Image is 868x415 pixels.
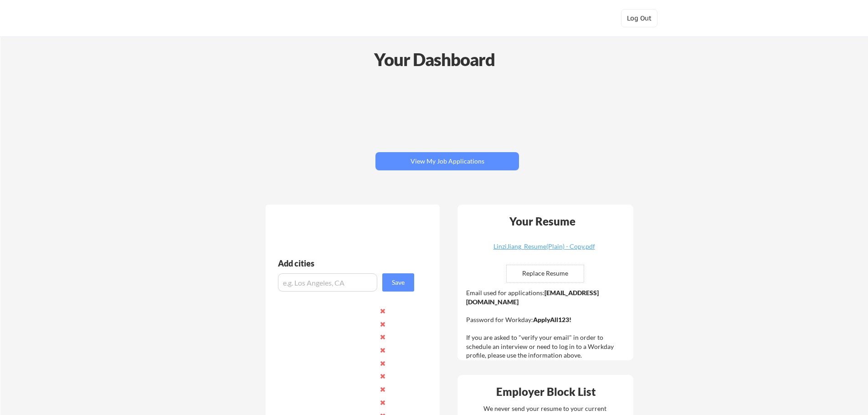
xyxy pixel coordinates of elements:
[466,289,599,306] strong: [EMAIL_ADDRESS][DOMAIN_NAME]
[461,386,631,397] div: Employer Block List
[490,243,598,257] a: LinziJiang_Resume(Plain) - Copy.pdf
[533,316,571,323] strong: ApplyAll123!
[490,243,598,250] div: LinziJiang_Resume(Plain) - Copy.pdf
[1,46,868,72] div: Your Dashboard
[382,273,414,292] button: Save
[278,259,416,267] div: Add cities
[278,273,377,292] input: e.g. Los Angeles, CA
[621,9,657,27] button: Log Out
[497,216,587,227] div: Your Resume
[466,288,627,360] div: Email used for applications: Password for Workday: If you are asked to "verify your email" in ord...
[375,152,519,170] button: View My Job Applications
